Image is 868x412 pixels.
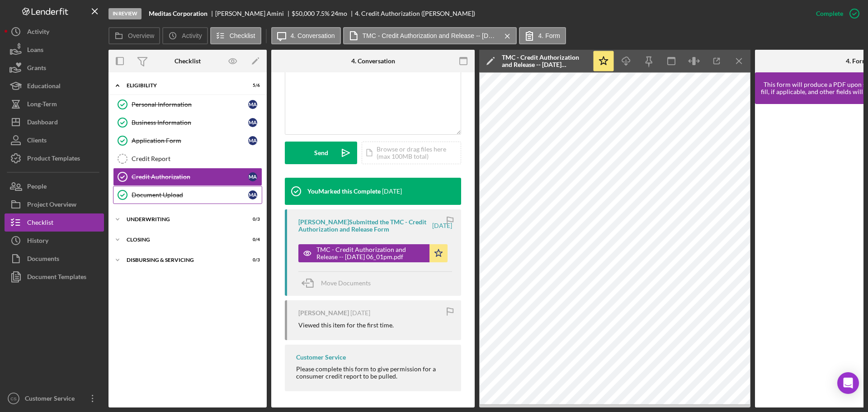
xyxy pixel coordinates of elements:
div: Open Intercom Messenger [837,372,859,394]
div: Application Form [132,137,248,144]
div: Complete [816,5,843,23]
div: Document Upload [132,191,248,199]
b: Meditas Corporation [149,10,208,17]
div: M A [248,172,257,181]
div: Eligibility [127,83,237,88]
div: Send [314,142,328,164]
div: [PERSON_NAME] [298,309,349,317]
button: Checklist [210,27,261,44]
div: 24 mo [331,10,347,17]
a: Document UploadMA [113,186,262,204]
div: Business Information [132,119,248,126]
time: 2025-08-28 16:35 [382,188,402,195]
time: 2025-08-25 22:01 [432,222,452,229]
div: Customer Service [296,354,346,361]
span: Move Documents [321,279,371,287]
label: Checklist [230,32,255,39]
text: CS [10,396,16,401]
div: You Marked this Complete [307,188,381,195]
time: 2025-08-25 21:47 [350,309,370,317]
label: Activity [182,32,202,39]
span: $50,000 [292,9,315,17]
button: Complete [807,5,863,23]
div: M A [248,190,257,199]
a: Credit AuthorizationMA [113,168,262,186]
button: 4. Conversation [271,27,341,44]
a: Application FormMA [113,132,262,150]
div: Viewed this item for the first time. [298,322,394,329]
div: TMC - Credit Authorization and Release -- [DATE] 06_01pm.pdf [502,54,588,68]
div: 7.5 % [316,10,330,17]
button: Document Templates [5,268,104,286]
div: M A [248,100,257,109]
label: Overview [128,32,154,39]
div: Credit Authorization [132,173,248,180]
button: TMC - Credit Authorization and Release -- [DATE] 06_01pm.pdf [343,27,517,44]
a: Business InformationMA [113,114,262,132]
div: Credit Report [132,155,262,162]
div: Personal Information [132,101,248,108]
button: TMC - Credit Authorization and Release -- [DATE] 06_01pm.pdf [298,244,448,262]
div: 4. Form [846,57,868,65]
div: Document Templates [27,268,86,288]
div: Please complete this form to give permission for a consumer credit report to be pulled. [296,365,452,380]
button: Move Documents [298,272,380,294]
div: 0 / 3 [244,217,260,222]
div: 4. Conversation [351,57,395,65]
button: Send [285,142,357,164]
div: Closing [127,237,237,242]
button: Activity [162,27,208,44]
div: M A [248,136,257,145]
button: CSCustomer Service [5,389,104,407]
a: Personal InformationMA [113,95,262,114]
div: M A [248,118,257,127]
label: 4. Conversation [291,32,335,39]
div: Customer Service [23,389,81,410]
div: 0 / 3 [244,257,260,263]
button: 4. Form [519,27,566,44]
div: In Review [108,8,142,19]
div: 5 / 6 [244,83,260,88]
div: [PERSON_NAME] Amini [215,10,292,17]
a: Credit Report [113,150,262,168]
